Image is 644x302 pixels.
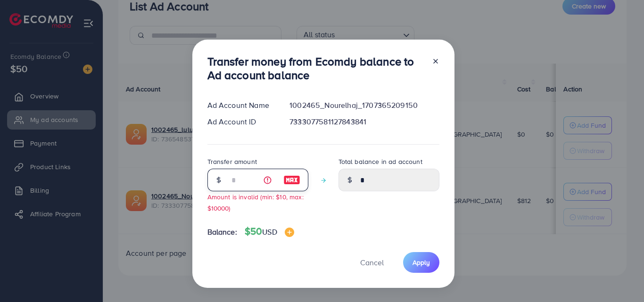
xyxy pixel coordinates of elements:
label: Transfer amount [207,157,257,166]
span: USD [262,227,277,237]
span: Balance: [207,227,237,237]
img: image [283,174,300,186]
div: Ad Account Name [200,100,282,111]
iframe: Chat [604,260,637,295]
button: Cancel [348,252,396,272]
button: Apply [403,252,439,272]
small: Amount is invalid (min: $10, max: $10000) [207,192,304,212]
div: 1002465_Nourelhaj_1707365209150 [282,100,446,111]
h4: $50 [245,226,294,237]
span: Cancel [360,257,384,268]
div: Ad Account ID [200,116,282,127]
img: image [285,228,294,237]
label: Total balance in ad account [339,157,422,166]
span: Apply [413,258,430,267]
h3: Transfer money from Ecomdy balance to Ad account balance [207,55,424,82]
div: 7333077581127843841 [282,116,446,127]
